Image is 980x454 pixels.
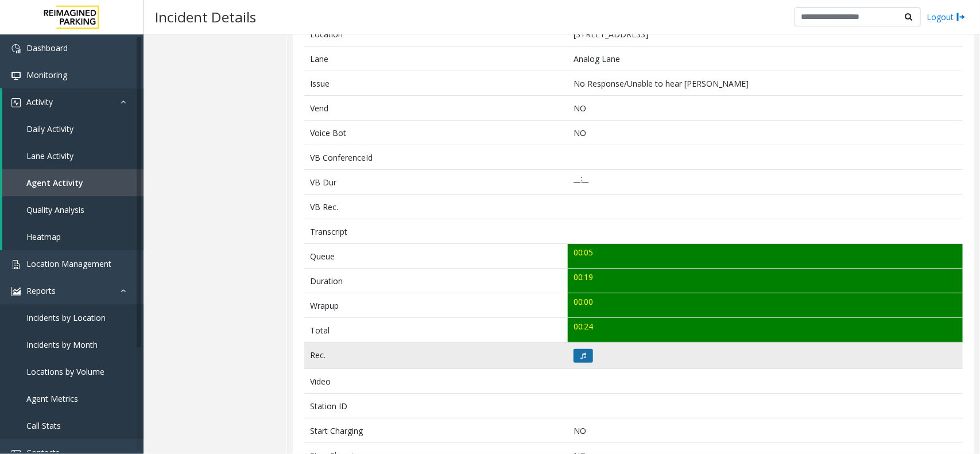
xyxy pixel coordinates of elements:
[26,339,98,350] span: Incidents by Month
[26,420,61,431] span: Call Stats
[304,71,568,96] td: Issue
[304,394,568,418] td: Station ID
[26,285,56,296] span: Reports
[26,177,83,188] span: Agent Activity
[304,46,568,71] td: Lane
[26,96,53,107] span: Activity
[568,293,963,318] td: 00:00
[304,96,568,121] td: Vend
[568,170,963,195] td: __:__
[26,366,104,377] span: Locations by Volume
[149,3,262,31] h3: Incident Details
[26,393,78,404] span: Agent Metrics
[304,244,568,269] td: Queue
[304,195,568,219] td: VB Rec.
[568,318,963,343] td: 00:24
[956,11,966,23] img: logout
[304,343,568,369] td: Rec.
[304,318,568,343] td: Total
[26,258,111,269] span: Location Management
[11,71,21,80] img: 'icon'
[304,418,568,443] td: Start Charging
[11,98,21,107] img: 'icon'
[304,145,568,170] td: VB ConferenceId
[2,196,144,223] a: Quality Analysis
[26,204,84,215] span: Quality Analysis
[304,269,568,293] td: Duration
[26,150,73,161] span: Lane Activity
[26,69,67,80] span: Monitoring
[304,121,568,145] td: Voice Bot
[574,102,956,114] p: NO
[568,244,963,269] td: 00:05
[304,219,568,244] td: Transcript
[11,44,21,53] img: 'icon'
[574,425,956,437] p: NO
[11,260,21,269] img: 'icon'
[568,46,963,71] td: Analog Lane
[568,269,963,293] td: 00:19
[2,115,144,142] a: Daily Activity
[927,11,966,23] a: Logout
[26,312,106,323] span: Incidents by Location
[568,71,963,96] td: No Response/Unable to hear [PERSON_NAME]
[304,369,568,394] td: Video
[2,169,144,196] a: Agent Activity
[26,123,73,134] span: Daily Activity
[26,231,61,242] span: Heatmap
[2,142,144,169] a: Lane Activity
[26,42,68,53] span: Dashboard
[304,170,568,195] td: VB Dur
[11,287,21,296] img: 'icon'
[574,127,956,139] p: NO
[304,293,568,318] td: Wrapup
[2,223,144,250] a: Heatmap
[2,88,144,115] a: Activity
